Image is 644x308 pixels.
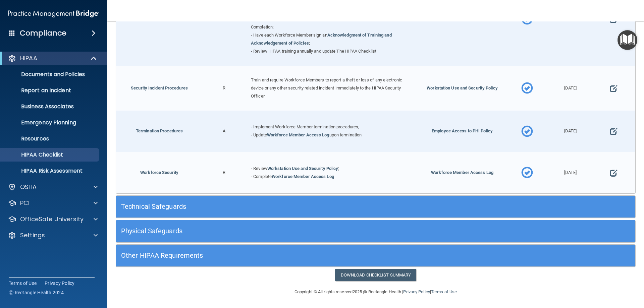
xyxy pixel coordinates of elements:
[251,16,405,29] span: and print out Certificates of Completion;
[438,16,487,21] span: Employee Training Policy
[131,16,188,21] a: Security Awareness Training
[9,289,64,296] span: Ⓒ Rectangle Health 2024
[251,49,376,54] span: - Review HIPAA training annually and update The HIPAA Checklist
[4,135,96,142] p: Resources
[8,199,98,207] a: PCI
[4,119,96,126] p: Emergency Planning
[253,281,498,303] div: Copyright © All rights reserved 2025 @ Rectangle Health | |
[20,28,66,38] h4: Compliance
[136,128,183,133] a: Termination Procedures
[140,170,178,175] a: Workforce Security
[4,103,96,110] p: Business Associates
[549,111,592,152] div: [DATE]
[251,77,402,99] span: Train and require Workforce Members to report a theft or loss of any electronic device or any oth...
[431,170,493,175] span: Workforce Member Access Log
[251,33,327,38] span: - Have each Workforce Member sign an
[4,151,96,158] p: HIPAA Checklist
[335,269,417,281] a: Download Checklist Summary
[251,124,359,129] span: - Implement Workforce Member termination procedures;
[272,174,334,179] a: Workforce Member Access Log
[8,54,97,62] a: HIPAA
[20,199,30,207] p: PCI
[20,215,84,223] p: OfficeSafe University
[4,71,96,78] p: Documents and Policies
[431,289,457,294] a: Terms of Use
[20,231,45,239] p: Settings
[9,280,37,287] a: Terms of Use
[427,85,498,90] span: Workstation Use and Security Policy
[251,16,314,21] span: - Have Workforce Members take
[45,280,75,287] a: Privacy Policy
[4,168,96,174] p: HIPAA Risk Assessment
[8,183,98,191] a: OSHA
[329,132,362,137] span: upon termination
[8,7,99,20] img: PMB logo
[314,16,352,21] a: The HIPAA Quiz (s)
[8,215,98,223] a: OfficeSafe University
[403,289,430,294] a: Privacy Policy
[618,30,637,50] button: Open Resource Center
[4,87,96,94] p: Report an Incident
[20,183,37,191] p: OSHA
[267,132,329,137] a: Workforce Member Access Log
[121,227,500,235] h5: Physical Safeguards
[549,152,592,193] div: [DATE]
[121,252,500,259] h5: Other HIPAA Requirements
[251,33,392,46] a: Acknowledgment of Training and Acknowledgement of Policies
[549,66,592,111] div: [DATE]
[251,132,267,137] span: - Update
[203,66,246,111] div: R
[432,128,493,133] span: Employee Access to PHI Policy
[121,203,500,210] h5: Technical Safeguards
[8,231,98,239] a: Settings
[251,166,267,171] span: - Review
[131,85,188,90] a: Security Incident Procedures
[309,41,310,46] span: ;
[20,54,37,62] p: HIPAA
[251,174,272,179] span: - Complete
[267,166,338,171] a: Workstation Use and Security Policy
[203,111,246,152] div: A
[203,152,246,193] div: R
[338,166,339,171] span: ;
